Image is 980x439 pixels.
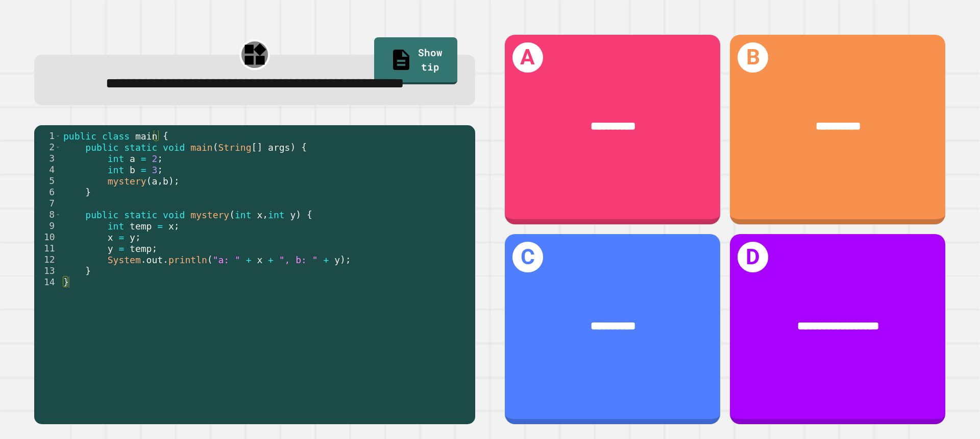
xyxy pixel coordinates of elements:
[34,276,61,288] div: 14
[34,254,61,265] div: 12
[34,153,61,164] div: 3
[34,142,61,153] div: 2
[34,187,61,198] div: 6
[34,198,61,209] div: 7
[374,37,457,84] a: Show tip
[55,142,61,153] span: Toggle code folding, rows 2 through 6
[738,242,768,272] h1: D
[512,242,543,272] h1: C
[34,130,61,142] div: 1
[55,130,61,142] span: Toggle code folding, rows 1 through 14
[34,164,61,175] div: 4
[55,209,61,220] span: Toggle code folding, rows 8 through 13
[34,175,61,187] div: 5
[34,232,61,243] div: 10
[34,265,61,276] div: 13
[34,209,61,220] div: 8
[738,42,768,73] h1: B
[34,243,61,254] div: 11
[512,42,543,73] h1: A
[34,220,61,232] div: 9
